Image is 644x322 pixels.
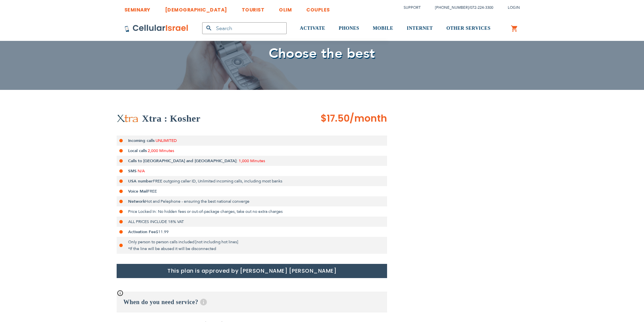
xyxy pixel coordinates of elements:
a: 072-224-3300 [470,5,493,10]
input: Search [202,22,287,34]
a: Support [404,5,421,10]
span: 1,000 Minutes [239,158,265,164]
span: PHONES [339,26,359,31]
a: OTHER SERVICES [446,16,491,41]
img: Xtra : Kosher [117,114,139,123]
span: 2,000 Minutes [148,148,174,153]
span: MOBILE [373,26,393,31]
a: INTERNET [407,16,433,41]
span: INTERNET [407,26,433,31]
h1: This plan is approved by [PERSON_NAME] [PERSON_NAME] [117,264,387,278]
a: SEMINARY [124,2,150,14]
span: FREE [147,189,157,194]
img: Cellular Israel Logo [124,24,189,32]
span: Hot and Pelephone - ensuring the best national converge [145,199,249,204]
h3: When do you need service? [117,292,387,313]
span: /month [350,112,387,125]
span: OTHER SERVICES [446,26,491,31]
span: ACTIVATE [300,26,325,31]
span: Login [508,5,520,10]
li: Only person to person calls included [not including hot lines] *If the line will be abused it wil... [117,237,387,254]
span: $11.99 [156,229,169,234]
span: Help [200,299,207,305]
span: N/A [138,168,145,174]
span: UNLIMITED [156,138,177,143]
a: [PHONE_NUMBER] [435,5,469,10]
a: OLIM [279,2,292,14]
strong: Local calls [128,148,147,153]
span: $17.50 [320,112,350,125]
a: TOURIST [242,2,265,14]
strong: Calls to [GEOGRAPHIC_DATA] and [GEOGRAPHIC_DATA]: [128,158,238,164]
li: ALL PRICES INCLUDE 18% VAT [117,217,387,227]
a: PHONES [339,16,359,41]
a: COUPLES [306,2,330,14]
li: Price Locked In: No hidden fees or out-of-package charges, take out no extra charges [117,206,387,217]
span: Choose the best [269,44,375,63]
span: FREE outgoing caller ID, Unlimited incoming calls, including most banks [153,178,282,184]
strong: USA number [128,178,153,184]
strong: Network [128,199,145,204]
strong: Voice Mail [128,189,147,194]
li: / [428,3,493,13]
h2: Xtra : Kosher [142,112,200,125]
a: ACTIVATE [300,16,325,41]
strong: SMS [128,168,137,174]
a: [DEMOGRAPHIC_DATA] [165,2,227,14]
strong: Incoming calls [128,138,154,143]
a: MOBILE [373,16,393,41]
strong: Activation Fee [128,229,156,234]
